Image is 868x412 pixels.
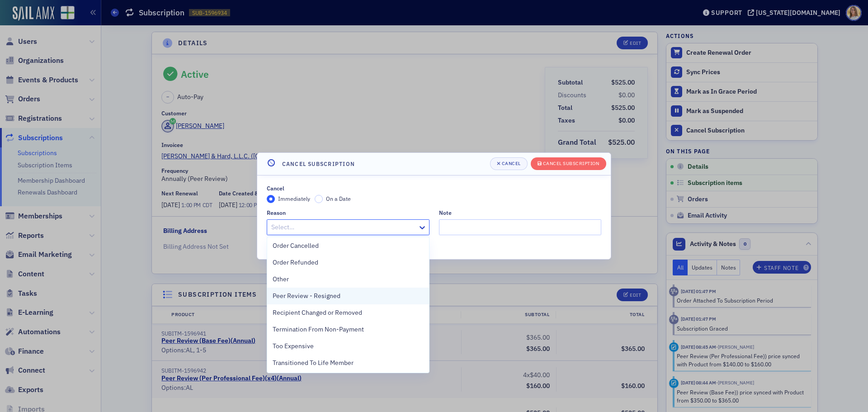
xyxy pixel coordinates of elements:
button: Cancel Subscription [531,157,606,170]
div: Reason [267,209,286,216]
button: Cancel [490,157,528,170]
span: Order Cancelled [273,241,319,251]
h4: Cancel Subscription [282,160,355,168]
span: On a Date [326,195,351,202]
span: Too Expensive [273,341,314,351]
input: Immediately [267,195,275,203]
span: Termination From Non-Payment [273,325,364,334]
div: Cancel [267,185,284,192]
div: Cancel Subscription [543,161,599,166]
input: On a Date [315,195,323,203]
div: Note [439,209,452,216]
span: Immediately [278,195,310,202]
span: Peer Review - Resigned [273,291,340,301]
span: Other [273,275,289,284]
span: Transitioned To Life Member [273,358,354,368]
span: Order Refunded [273,258,318,267]
div: Cancel [502,161,521,166]
span: Recipient Changed or Removed [273,308,362,317]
